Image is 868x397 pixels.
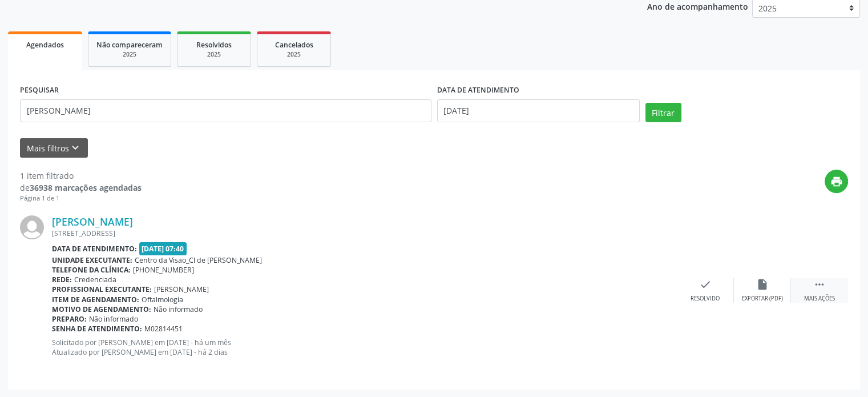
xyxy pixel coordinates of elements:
[52,228,677,238] div: [STREET_ADDRESS]
[154,284,209,294] span: [PERSON_NAME]
[89,314,138,324] span: Não informado
[437,82,519,99] label: DATA DE ATENDIMENTO
[52,314,87,324] b: Preparo:
[96,40,163,50] span: Não compareceram
[437,99,640,122] input: Selecione um intervalo
[825,170,848,193] button: print
[142,295,183,304] span: Oftalmologia
[699,278,712,291] i: check
[691,295,720,303] div: Resolvido
[265,50,322,59] div: 2025
[756,278,769,291] i: insert_drive_file
[52,244,137,254] b: Data de atendimento:
[185,50,243,59] div: 2025
[96,50,163,59] div: 2025
[20,170,142,182] div: 1 item filtrado
[52,324,142,334] b: Senha de atendimento:
[52,304,151,314] b: Motivo de agendamento:
[742,295,783,303] div: Exportar (PDF)
[275,40,313,50] span: Cancelados
[804,295,835,303] div: Mais ações
[52,275,72,284] b: Rede:
[154,304,203,314] span: Não informado
[144,324,183,334] span: M02814451
[20,182,142,194] div: de
[133,265,194,275] span: [PHONE_NUMBER]
[52,255,132,265] b: Unidade executante:
[20,82,59,99] label: PESQUISAR
[139,242,187,255] span: [DATE] 07:40
[52,265,131,275] b: Telefone da clínica:
[20,99,431,122] input: Nome, código do beneficiário ou CPF
[645,103,681,122] button: Filtrar
[52,295,139,304] b: Item de agendamento:
[30,182,142,193] strong: 36938 marcações agendadas
[20,194,142,203] div: Página 1 de 1
[20,138,88,158] button: Mais filtroskeyboard_arrow_down
[813,278,826,291] i: 
[52,284,152,294] b: Profissional executante:
[830,175,843,188] i: print
[52,215,133,228] a: [PERSON_NAME]
[196,40,232,50] span: Resolvidos
[26,40,64,50] span: Agendados
[69,142,82,154] i: keyboard_arrow_down
[135,255,262,265] span: Centro da Visao_Cl de [PERSON_NAME]
[20,215,44,239] img: img
[52,338,677,357] p: Solicitado por [PERSON_NAME] em [DATE] - há um mês Atualizado por [PERSON_NAME] em [DATE] - há 2 ...
[74,275,116,284] span: Credenciada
